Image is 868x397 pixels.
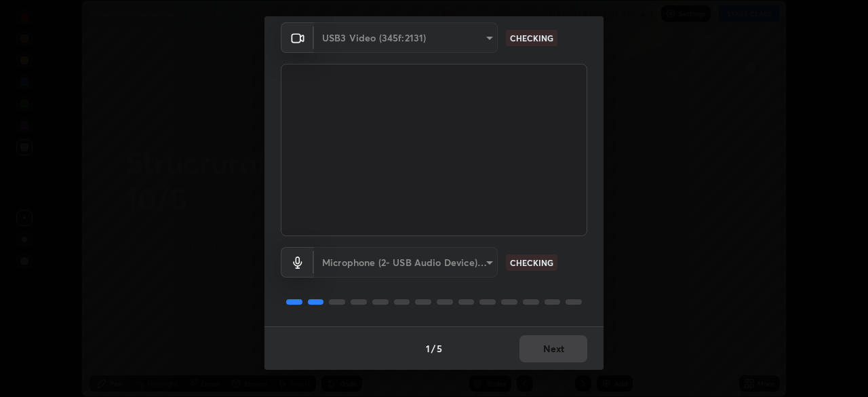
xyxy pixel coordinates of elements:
[314,22,498,53] div: USB3 Video (345f:2131)
[314,247,498,278] div: USB3 Video (345f:2131)
[431,341,435,356] h4: /
[510,32,553,44] p: CHECKING
[437,341,442,356] h4: 5
[426,341,430,356] h4: 1
[510,257,553,269] p: CHECKING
